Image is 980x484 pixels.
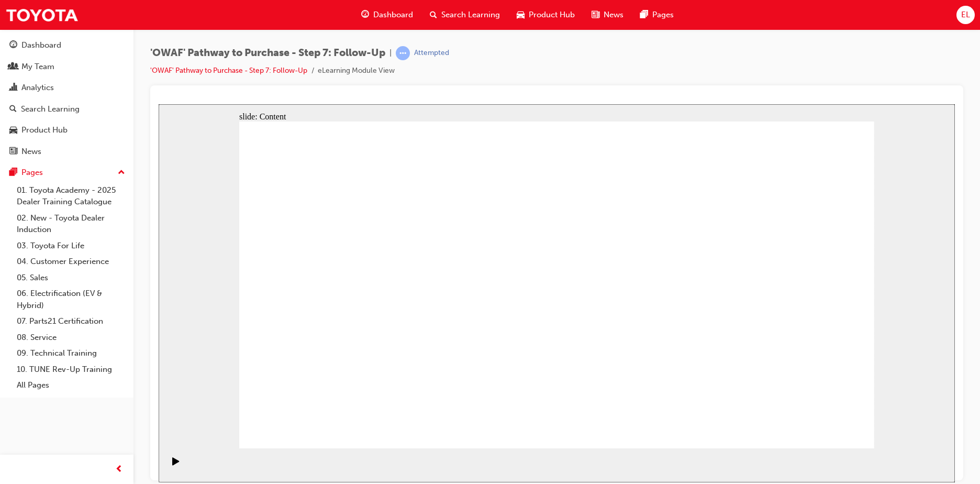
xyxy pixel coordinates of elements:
a: Analytics [4,78,129,97]
a: Search Learning [4,100,129,119]
span: guage-icon [9,41,17,50]
a: 07. Parts21 Certification [13,313,129,329]
button: EL [956,6,975,24]
span: search-icon [9,105,17,114]
a: News [4,142,129,161]
a: search-iconSearch Learning [421,4,508,26]
span: prev-icon [115,463,123,476]
a: 'OWAF' Pathway to Purchase - Step 7: Follow-Up [150,66,307,75]
button: DashboardMy TeamAnalyticsSearch LearningProduct HubNews [4,34,129,163]
a: 03. Toyota For Life [13,238,129,254]
a: 09. Technical Training [13,345,129,361]
div: My Team [21,61,54,73]
a: 06. Electrification (EV & Hybrid) [13,285,129,313]
a: All Pages [13,377,129,393]
div: Attempted [414,48,449,58]
a: 02. New - Toyota Dealer Induction [13,210,129,238]
span: Product Hub [529,9,575,21]
div: Product Hub [21,124,68,136]
a: 05. Sales [13,270,129,286]
span: people-icon [9,62,17,72]
a: 10. TUNE Rev-Up Training [13,361,129,378]
span: Search Learning [441,9,500,21]
button: Play (Ctrl+Alt+P) [5,353,23,370]
span: car-icon [9,126,17,135]
div: Analytics [21,82,54,94]
span: | [389,47,392,59]
span: news-icon [592,8,599,21]
span: Pages [652,9,674,21]
span: search-icon [430,8,437,21]
div: playback controls [5,344,23,378]
span: learningRecordVerb_ATTEMPT-icon [396,46,410,60]
span: 'OWAF' Pathway to Purchase - Step 7: Follow-Up [150,47,385,59]
button: Pages [4,163,129,182]
a: 08. Service [13,329,129,346]
span: News [604,9,623,21]
div: Search Learning [21,103,80,115]
span: Dashboard [373,9,413,21]
a: news-iconNews [583,4,632,26]
span: EL [961,9,970,21]
a: guage-iconDashboard [353,4,421,26]
div: Pages [21,167,43,179]
a: 01. Toyota Academy - 2025 Dealer Training Catalogue [13,182,129,210]
span: guage-icon [361,8,369,21]
a: car-iconProduct Hub [508,4,583,26]
div: Dashboard [21,39,61,51]
span: pages-icon [9,168,17,178]
a: Dashboard [4,36,129,55]
span: pages-icon [640,8,648,21]
a: 04. Customer Experience [13,254,129,270]
span: up-icon [118,166,125,180]
div: News [21,146,41,158]
a: pages-iconPages [632,4,682,26]
span: chart-icon [9,83,17,93]
li: eLearning Module View [318,65,395,77]
img: Trak [5,3,79,27]
span: news-icon [9,147,17,157]
a: My Team [4,57,129,76]
span: car-icon [517,8,525,21]
a: Product Hub [4,120,129,140]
